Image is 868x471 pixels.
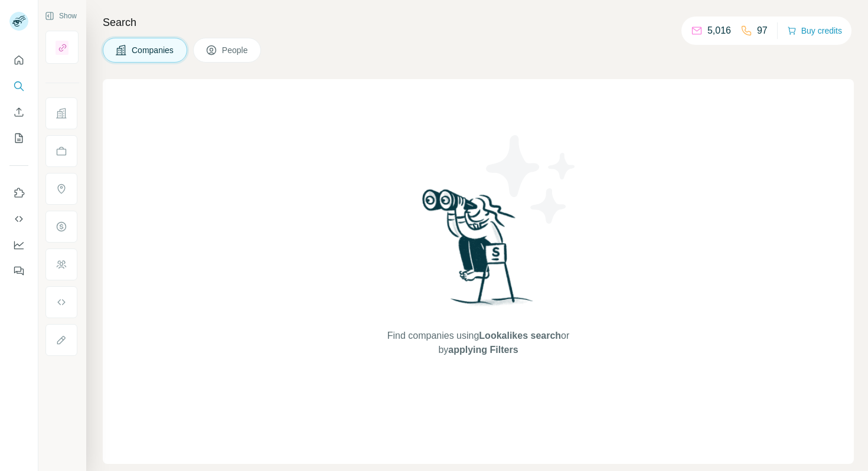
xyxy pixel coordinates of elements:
p: 5,016 [707,24,731,38]
button: Use Surfe on LinkedIn [9,182,28,204]
span: applying Filters [448,345,518,355]
img: Surfe Illustration - Woman searching with binoculars [417,186,540,318]
span: People [222,44,249,56]
button: Use Surfe API [9,208,28,230]
button: Show [37,7,85,25]
button: Quick start [9,50,28,71]
span: Lookalikes search [479,331,561,341]
p: 97 [757,24,768,38]
button: My lists [9,127,28,149]
span: Find companies using or by [384,329,573,357]
button: Dashboard [9,234,28,256]
h4: Search [103,14,854,31]
button: Feedback [9,260,28,282]
span: Companies [132,44,175,56]
button: Search [9,76,28,97]
img: Surfe Illustration - Stars [478,126,585,233]
button: Buy credits [787,22,842,39]
button: Enrich CSV [9,102,28,123]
